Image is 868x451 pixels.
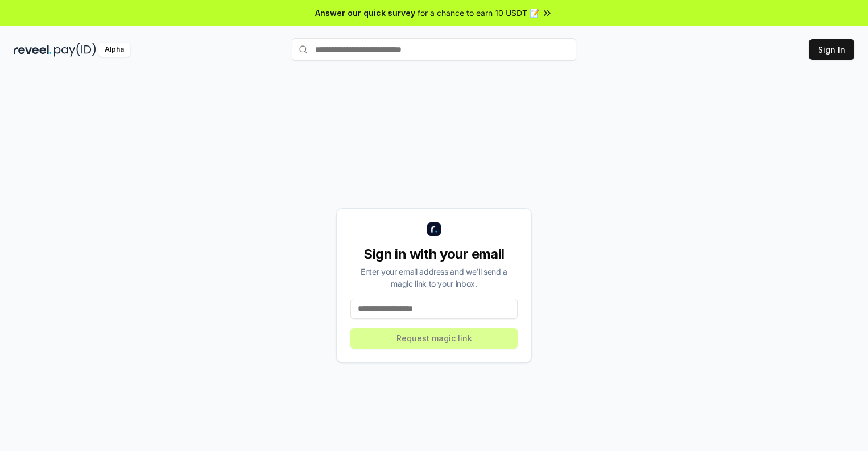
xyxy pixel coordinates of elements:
[315,7,415,19] span: Answer our quick survey
[427,222,441,236] img: logo_small
[14,43,52,57] img: reveel_dark
[350,266,518,289] div: Enter your email address and we’ll send a magic link to your inbox.
[809,39,854,60] button: Sign In
[54,43,96,57] img: pay_id
[98,43,130,57] div: Alpha
[350,245,518,263] div: Sign in with your email
[418,7,539,19] span: for a chance to earn 10 USDT 📝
